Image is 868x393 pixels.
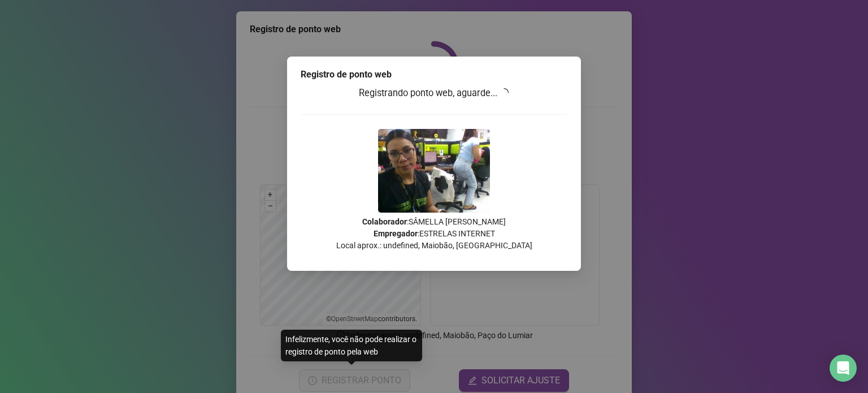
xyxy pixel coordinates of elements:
[830,355,857,382] div: Open Intercom Messenger
[301,86,567,101] h3: Registrando ponto web, aguarde...
[378,129,490,213] img: Z
[500,88,509,97] span: loading
[301,216,567,252] p: : SÂMELLA [PERSON_NAME] : ESTRELAS INTERNET Local aprox.: undefined, Maiobão, [GEOGRAPHIC_DATA]
[362,217,407,226] strong: Colaborador
[301,68,567,81] div: Registro de ponto web
[374,229,418,238] strong: Empregador
[281,330,422,361] div: Infelizmente, você não pode realizar o registro de ponto pela web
